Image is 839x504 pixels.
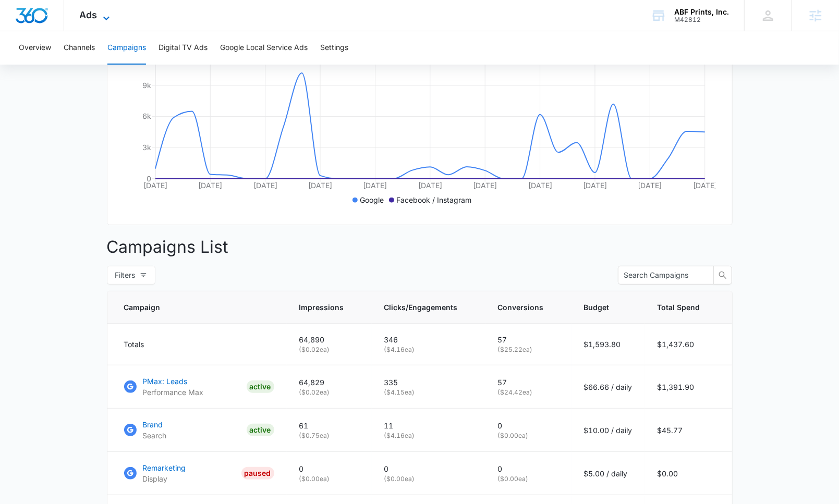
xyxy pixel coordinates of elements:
p: Remarketing [143,462,186,473]
p: ( $0.00 ea) [498,474,559,484]
p: Brand [143,419,167,430]
p: 0 [384,463,473,474]
p: 0 [299,463,359,474]
td: $1,437.60 [645,324,732,365]
p: Campaigns List [107,235,733,260]
td: $45.77 [645,409,732,452]
td: $1,391.90 [645,365,732,409]
tspan: [DATE] [198,181,222,190]
button: Filters [107,266,155,285]
p: ( $24.42 ea) [498,388,559,397]
span: Ads [80,9,98,20]
button: search [713,266,732,285]
tspan: [DATE] [638,181,662,190]
p: Search [143,430,167,441]
span: Budget [584,302,617,313]
p: PMax: Leads [143,376,204,387]
p: $66.66 / daily [584,382,633,392]
tspan: [DATE] [583,181,607,190]
span: Total Spend [658,302,700,313]
p: Display [143,473,186,484]
p: ( $4.15 ea) [384,388,473,397]
p: $10.00 / daily [584,425,633,436]
span: Clicks/Engagements [384,302,458,313]
a: Google AdsBrandSearchACTIVE [124,419,274,441]
p: ( $0.75 ea) [299,431,359,440]
p: ( $25.22 ea) [498,345,559,354]
p: 0 [498,420,559,431]
p: ( $0.00 ea) [299,474,359,484]
span: Campaign [124,302,259,313]
p: Google [360,194,384,205]
div: account name [674,8,729,16]
p: 0 [498,463,559,474]
tspan: 6k [142,112,151,120]
tspan: [DATE] [473,181,497,190]
a: Google AdsRemarketingDisplayPAUSED [124,462,274,484]
p: Facebook / Instagram [396,194,471,205]
p: 11 [384,420,473,431]
tspan: [DATE] [253,181,277,190]
tspan: [DATE] [363,181,387,190]
p: ( $0.02 ea) [299,345,359,354]
span: search [714,271,732,279]
div: ACTIVE [247,380,274,393]
td: $0.00 [645,452,732,495]
p: ( $4.16 ea) [384,431,473,440]
div: ACTIVE [247,424,274,436]
tspan: [DATE] [143,181,167,190]
p: ( $4.16 ea) [384,345,473,354]
tspan: 3k [142,143,151,152]
button: Settings [320,31,348,65]
p: 57 [498,377,559,388]
p: ( $0.00 ea) [498,431,559,440]
div: Totals [124,339,274,350]
div: account id [674,16,729,23]
button: Channels [64,31,95,65]
p: $5.00 / daily [584,468,633,479]
tspan: 9k [142,81,151,90]
img: Google Ads [124,467,137,480]
span: Filters [115,269,136,281]
span: Conversions [498,302,544,313]
p: 57 [498,334,559,345]
button: Google Local Service Ads [220,31,308,65]
tspan: [DATE] [693,181,717,190]
tspan: [DATE] [528,181,552,190]
button: Digital TV Ads [159,31,208,65]
p: ( $0.00 ea) [384,474,473,484]
p: 64,829 [299,377,359,388]
tspan: [DATE] [308,181,332,190]
p: Performance Max [143,387,204,398]
p: 64,890 [299,334,359,345]
tspan: [DATE] [418,181,442,190]
span: Impressions [299,302,344,313]
button: Campaigns [107,31,146,65]
img: Google Ads [124,380,137,393]
p: 346 [384,334,473,345]
p: ( $0.02 ea) [299,388,359,397]
p: $1,593.80 [584,339,633,350]
input: Search Campaigns [624,269,699,281]
a: Google AdsPMax: LeadsPerformance MaxACTIVE [124,376,274,398]
img: Google Ads [124,424,137,436]
tspan: 0 [146,174,151,183]
div: PAUSED [241,467,274,480]
p: 335 [384,377,473,388]
button: Overview [19,31,51,65]
p: 61 [299,420,359,431]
